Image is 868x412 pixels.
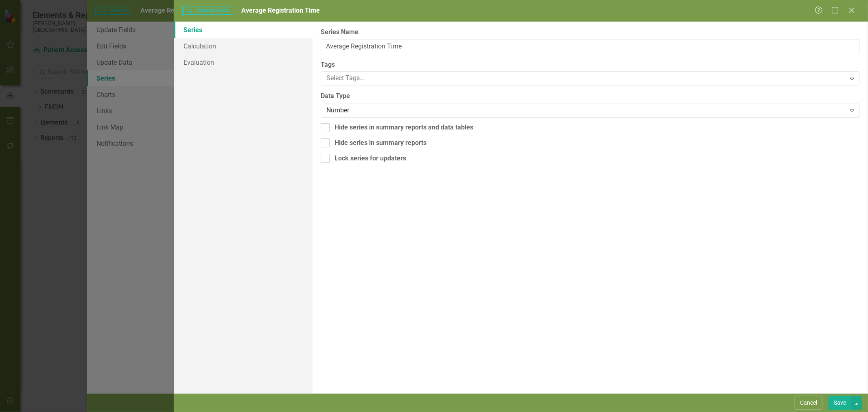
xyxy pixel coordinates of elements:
label: Data Type [321,92,860,101]
span: Measure Series [182,7,233,15]
div: Lock series for updaters [335,154,406,163]
span: Average Registration Time [241,7,320,14]
a: Calculation [174,38,313,54]
div: Number [326,106,846,115]
a: Series [174,22,313,38]
input: Series Name [321,39,860,54]
button: Save [829,396,851,410]
label: Series Name [321,28,860,37]
label: Tags [321,60,860,70]
div: Hide series in summary reports and data tables [335,123,473,132]
a: Evaluation [174,54,313,70]
div: Hide series in summary reports [335,138,426,148]
button: Cancel [795,396,822,410]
